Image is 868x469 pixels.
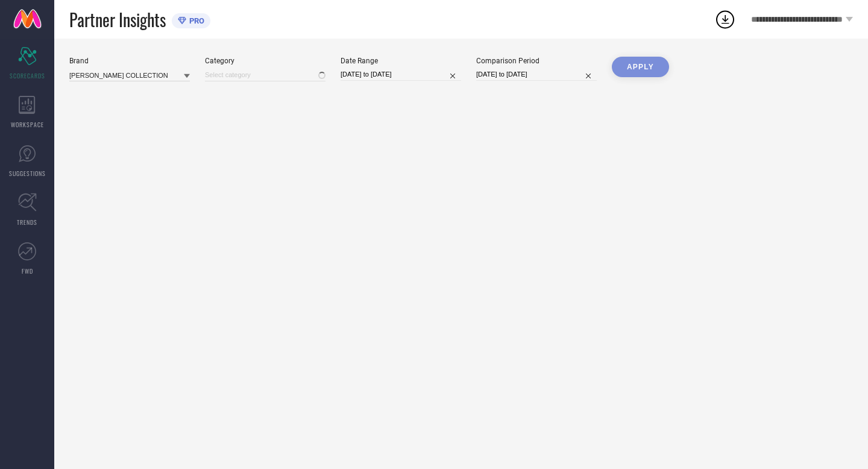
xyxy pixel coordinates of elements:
[22,266,33,275] span: FWD
[341,57,461,65] div: Date Range
[69,7,166,32] span: Partner Insights
[186,16,204,25] span: PRO
[205,57,325,65] div: Category
[341,68,461,81] input: Select date range
[11,120,44,129] span: WORKSPACE
[69,57,190,65] div: Brand
[17,218,37,227] span: TRENDS
[9,169,46,178] span: SUGGESTIONS
[10,71,45,80] span: SCORECARDS
[714,8,736,30] div: Open download list
[476,68,597,81] input: Select comparison period
[476,57,597,65] div: Comparison Period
